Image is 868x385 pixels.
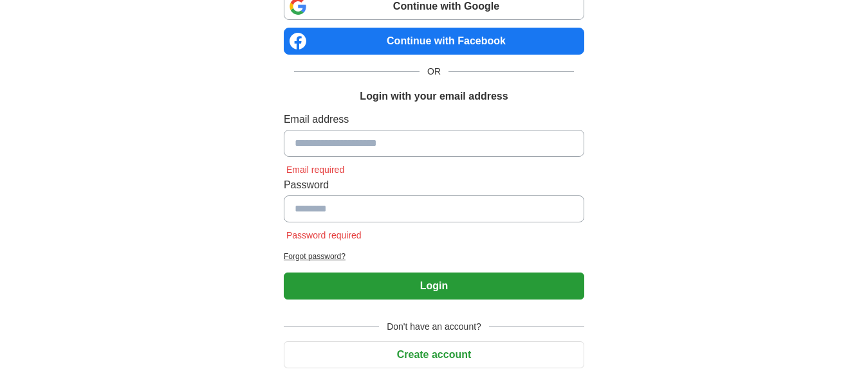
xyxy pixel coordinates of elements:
[284,341,584,368] button: Create account
[284,251,584,262] a: Forgot password?
[360,89,508,104] h1: Login with your email address
[284,177,584,193] label: Password
[284,230,364,240] span: Password required
[284,28,584,55] a: Continue with Facebook
[284,349,584,360] a: Create account
[284,273,584,300] button: Login
[420,65,448,78] span: OR
[284,165,347,175] span: Email required
[379,320,489,334] span: Don't have an account?
[284,112,584,127] label: Email address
